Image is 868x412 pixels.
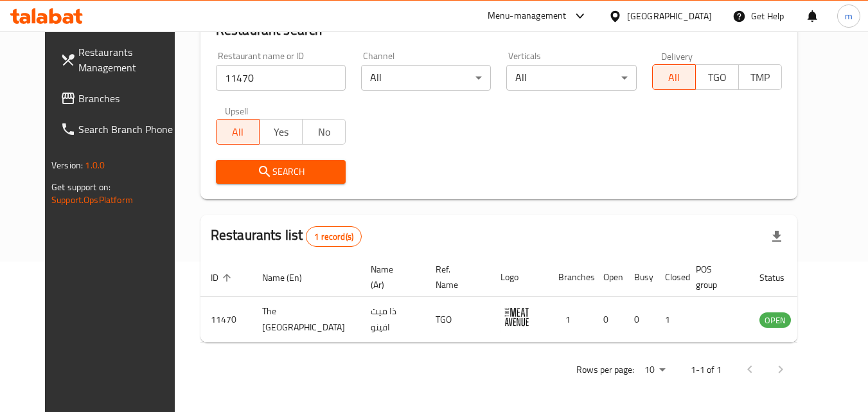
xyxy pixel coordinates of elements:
span: No [308,123,341,141]
div: Menu-management [488,8,567,24]
button: No [302,119,346,145]
table: enhanced table [200,258,861,343]
p: 1-1 of 1 [691,362,722,378]
a: Branches [50,83,190,114]
span: Branches [78,91,180,106]
a: Restaurants Management [50,37,190,83]
th: Branches [548,258,593,297]
span: 1 record(s) [306,231,361,243]
span: Restaurants Management [78,44,180,75]
span: 1.0.0 [85,157,105,174]
td: 1 [548,297,593,343]
span: All [222,123,254,141]
button: All [652,64,696,90]
span: Yes [265,123,297,141]
th: Logo [490,258,548,297]
button: TMP [738,64,782,90]
button: Yes [259,119,303,145]
span: POS group [696,262,734,292]
span: TGO [701,68,734,87]
th: Busy [624,258,655,297]
td: 11470 [200,297,252,343]
h2: Restaurants list [211,226,362,247]
span: Name (Ar) [371,262,410,292]
input: Search for restaurant name or ID.. [216,65,346,91]
span: Version: [51,157,83,174]
div: All [506,65,636,91]
img: The Meat Avenue [500,301,533,333]
td: 0 [624,297,655,343]
button: TGO [695,64,739,90]
button: Search [216,160,346,184]
td: TGO [425,297,490,343]
td: The [GEOGRAPHIC_DATA] [252,297,360,343]
span: All [658,68,691,87]
a: Support.OpsPlatform [51,192,133,208]
label: Upsell [225,106,249,115]
button: All [216,119,260,145]
span: Ref. Name [436,262,475,292]
th: Closed [655,258,686,297]
span: Search Branch Phone [78,121,180,137]
div: OPEN [759,312,791,328]
a: Search Branch Phone [50,114,190,145]
span: TMP [744,68,777,87]
div: Export file [761,221,792,252]
td: 0 [593,297,624,343]
span: ID [211,270,235,285]
span: Name (En) [262,270,319,285]
span: OPEN [759,313,791,328]
td: ذا ميت افينو [360,297,425,343]
div: All [361,65,491,91]
th: Open [593,258,624,297]
span: Status [759,270,801,285]
span: m [845,9,853,23]
span: Get support on: [51,179,111,195]
span: Search [226,164,335,180]
h2: Restaurant search [216,21,782,40]
div: [GEOGRAPHIC_DATA] [627,9,712,23]
p: Rows per page: [576,362,634,378]
td: 1 [655,297,686,343]
div: Rows per page: [639,361,670,380]
label: Delivery [661,51,693,60]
